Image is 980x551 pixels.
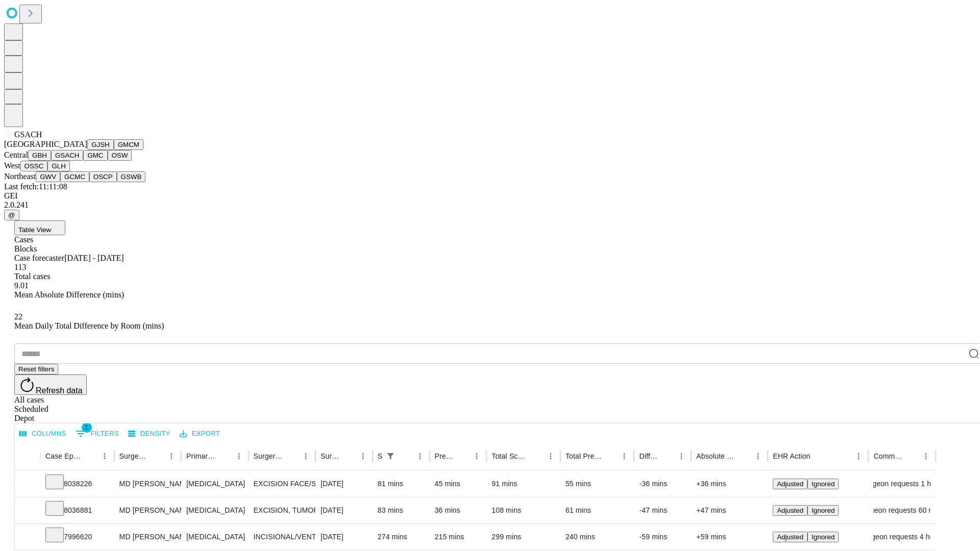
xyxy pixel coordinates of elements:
[492,452,528,460] div: Total Scheduled Duration
[873,497,930,523] div: surgeon requests 60 mins
[14,130,42,139] span: GSACH
[47,161,69,171] button: GLH
[36,386,83,395] span: Refresh data
[254,497,310,523] div: EXCISION, TUMOR, SOFT TISSUE OF THIGH OR KNEE AREA, SUBCUTANEIOUS; 3 CM OR GREATER
[321,471,367,497] div: [DATE]
[492,497,555,523] div: 108 mins
[674,449,689,463] button: Menu
[566,471,629,497] div: 55 mins
[639,471,686,497] div: -36 mins
[254,524,310,550] div: INCISIONAL/VENTRAL/SPIGELIAN [MEDICAL_DATA] INITIAL > 10 CM REDUCIBLE
[455,449,470,463] button: Sort
[83,150,107,161] button: GMC
[51,150,83,161] button: GSACH
[4,210,19,220] button: @
[617,449,631,463] button: Menu
[413,449,427,463] button: Menu
[14,374,87,395] button: Refresh data
[4,201,976,210] div: 2.0.241
[851,449,866,463] button: Menu
[696,497,763,523] div: +47 mins
[639,524,686,550] div: -59 mins
[45,524,109,550] div: 7996620
[20,529,35,546] button: Expand
[435,524,482,550] div: 215 mins
[639,452,659,460] div: Difference
[284,449,299,463] button: Sort
[18,226,51,234] span: Table View
[492,524,555,550] div: 299 mins
[529,449,544,463] button: Sort
[566,497,629,523] div: 61 mins
[773,479,807,489] button: Adjusted
[544,449,558,463] button: Menu
[217,449,232,463] button: Sort
[873,452,903,460] div: Comments
[919,449,933,463] button: Menu
[860,524,944,550] span: Surgeon requests 4 hours
[82,422,92,433] span: 1
[321,452,340,460] div: Surgery Date
[20,161,48,171] button: OSSC
[812,533,835,541] span: Ignored
[17,426,69,442] button: Select columns
[863,471,942,497] span: surgeon requests 1 hour
[18,365,54,373] span: Reset filters
[873,471,930,497] div: surgeon requests 1 hour
[14,272,50,281] span: Total cases
[4,182,67,191] span: Last fetch: 11:11:08
[108,150,132,161] button: OSW
[45,452,82,460] div: Case Epic Id
[4,161,20,170] span: West
[36,171,60,182] button: GWV
[14,312,22,321] span: 22
[14,263,26,271] span: 113
[492,471,555,497] div: 91 mins
[356,449,370,463] button: Menu
[399,449,413,463] button: Sort
[378,452,382,460] div: Scheduled In Room Duration
[807,532,839,542] button: Ignored
[114,139,143,150] button: GMCM
[4,172,36,181] span: Northeast
[254,452,283,460] div: Surgery Name
[378,497,425,523] div: 83 mins
[435,497,482,523] div: 36 mins
[4,140,87,148] span: [GEOGRAPHIC_DATA]
[807,479,839,489] button: Ignored
[566,452,602,460] div: Total Predicted Duration
[60,171,89,182] button: GCMC
[20,502,35,520] button: Expand
[14,290,124,299] span: Mean Absolute Difference (mins)
[126,426,173,442] button: Density
[873,524,930,550] div: Surgeon requests 4 hours
[45,471,109,497] div: 8038226
[186,497,243,523] div: [MEDICAL_DATA]
[751,449,765,463] button: Menu
[186,524,243,550] div: [MEDICAL_DATA]
[177,426,223,442] button: Export
[470,449,484,463] button: Menu
[119,471,176,497] div: MD [PERSON_NAME] Md
[812,507,835,514] span: Ignored
[28,150,51,161] button: GBH
[696,452,736,460] div: Absolute Difference
[777,507,803,514] span: Adjusted
[860,497,944,523] span: surgeon requests 60 mins
[435,452,455,460] div: Predicted In Room Duration
[45,497,109,523] div: 8036881
[117,171,146,182] button: GSWB
[773,532,807,542] button: Adjusted
[186,471,243,497] div: [MEDICAL_DATA]
[321,524,367,550] div: [DATE]
[4,151,28,159] span: Central
[341,449,356,463] button: Sort
[777,480,803,488] span: Adjusted
[812,480,835,488] span: Ignored
[807,505,839,516] button: Ignored
[299,449,313,463] button: Menu
[254,471,310,497] div: EXCISION FACE/SCALP DEEP TUMOR, 2 CM OR MORE
[119,524,176,550] div: MD [PERSON_NAME] Md
[639,497,686,523] div: -47 mins
[8,211,15,219] span: @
